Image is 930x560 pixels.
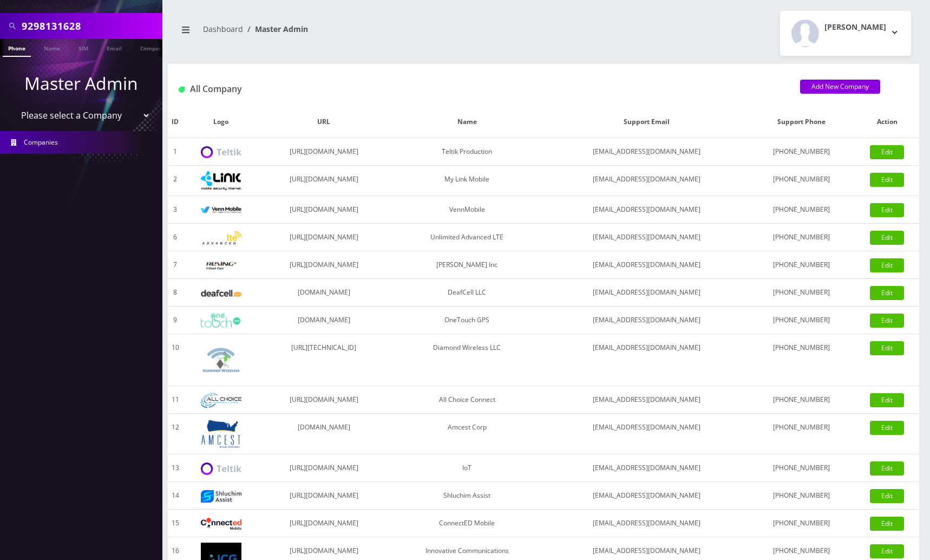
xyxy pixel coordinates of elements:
[546,386,748,414] td: [EMAIL_ADDRESS][DOMAIN_NAME]
[748,196,855,224] td: [PHONE_NUMBER]
[748,386,855,414] td: [PHONE_NUMBER]
[38,39,66,56] a: Name
[259,138,389,166] td: [URL][DOMAIN_NAME]
[855,106,919,138] th: Action
[168,510,183,537] td: 15
[168,482,183,510] td: 14
[389,454,546,482] td: IoT
[870,544,904,558] a: Edit
[259,251,389,279] td: [URL][DOMAIN_NAME]
[201,171,241,190] img: My Link Mobile
[546,482,748,510] td: [EMAIL_ADDRESS][DOMAIN_NAME]
[201,290,241,297] img: DeafCell LLC
[259,386,389,414] td: [URL][DOMAIN_NAME]
[870,145,904,159] a: Edit
[259,106,389,138] th: URL
[389,307,546,334] td: OneTouch GPS
[168,166,183,196] td: 2
[56,1,84,12] strong: Global
[201,490,241,503] img: Shluchim Assist
[389,279,546,307] td: DeafCell LLC
[748,482,855,510] td: [PHONE_NUMBER]
[389,251,546,279] td: [PERSON_NAME] Inc
[168,106,183,138] th: ID
[748,106,855,138] th: Support Phone
[748,224,855,251] td: [PHONE_NUMBER]
[546,279,748,307] td: [EMAIL_ADDRESS][DOMAIN_NAME]
[800,80,880,94] a: Add New Company
[201,419,241,448] img: Amcest Corp
[168,307,183,334] td: 9
[870,314,904,328] a: Edit
[870,489,904,503] a: Edit
[748,334,855,386] td: [PHONE_NUMBER]
[870,286,904,300] a: Edit
[179,84,784,94] h1: All Company
[259,196,389,224] td: [URL][DOMAIN_NAME]
[201,206,241,214] img: VennMobile
[824,23,886,32] h2: [PERSON_NAME]
[546,224,748,251] td: [EMAIL_ADDRESS][DOMAIN_NAME]
[546,138,748,166] td: [EMAIL_ADDRESS][DOMAIN_NAME]
[748,510,855,537] td: [PHONE_NUMBER]
[259,482,389,510] td: [URL][DOMAIN_NAME]
[546,454,748,482] td: [EMAIL_ADDRESS][DOMAIN_NAME]
[389,224,546,251] td: Unlimited Advanced LTE
[176,18,535,49] nav: breadcrumb
[389,414,546,454] td: Amcest Corp
[168,454,183,482] td: 13
[546,166,748,196] td: [EMAIL_ADDRESS][DOMAIN_NAME]
[870,231,904,245] a: Edit
[201,393,241,408] img: All Choice Connect
[870,461,904,476] a: Edit
[748,454,855,482] td: [PHONE_NUMBER]
[73,39,94,56] a: SIM
[259,334,389,386] td: [URL][TECHNICAL_ID]
[101,39,127,56] a: Email
[168,224,183,251] td: 6
[22,16,160,36] input: Search All Companies
[870,393,904,407] a: Edit
[389,510,546,537] td: ConnectED Mobile
[389,166,546,196] td: My Link Mobile
[168,334,183,386] td: 10
[748,307,855,334] td: [PHONE_NUMBER]
[546,307,748,334] td: [EMAIL_ADDRESS][DOMAIN_NAME]
[389,386,546,414] td: All Choice Connect
[546,251,748,279] td: [EMAIL_ADDRESS][DOMAIN_NAME]
[243,23,308,35] li: Master Admin
[546,196,748,224] td: [EMAIL_ADDRESS][DOMAIN_NAME]
[201,463,241,475] img: IoT
[748,138,855,166] td: [PHONE_NUMBER]
[389,138,546,166] td: Teltik Production
[748,414,855,454] td: [PHONE_NUMBER]
[389,482,546,510] td: Shluchim Assist
[259,279,389,307] td: [DOMAIN_NAME]
[259,510,389,537] td: [URL][DOMAIN_NAME]
[546,334,748,386] td: [EMAIL_ADDRESS][DOMAIN_NAME]
[870,341,904,355] a: Edit
[748,279,855,307] td: [PHONE_NUMBER]
[168,414,183,454] td: 12
[3,39,31,57] a: Phone
[870,517,904,531] a: Edit
[748,251,855,279] td: [PHONE_NUMBER]
[259,454,389,482] td: [URL][DOMAIN_NAME]
[201,518,241,530] img: ConnectED Mobile
[389,334,546,386] td: Diamond Wireless LLC
[201,314,241,328] img: OneTouch GPS
[24,138,58,147] span: Companies
[135,39,171,56] a: Company
[203,24,243,34] a: Dashboard
[389,106,546,138] th: Name
[870,203,904,217] a: Edit
[183,106,259,138] th: Logo
[168,138,183,166] td: 1
[546,414,748,454] td: [EMAIL_ADDRESS][DOMAIN_NAME]
[748,166,855,196] td: [PHONE_NUMBER]
[201,261,241,271] img: Rexing Inc
[780,11,911,56] button: [PERSON_NAME]
[870,258,904,272] a: Edit
[168,386,183,414] td: 11
[259,166,389,196] td: [URL][DOMAIN_NAME]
